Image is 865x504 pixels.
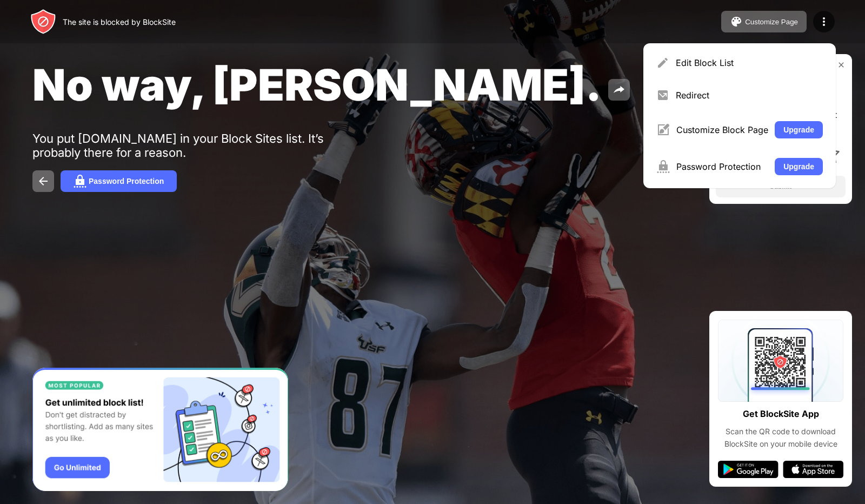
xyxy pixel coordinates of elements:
[32,368,288,492] iframe: Banner
[783,461,843,478] img: app-store.svg
[743,406,819,422] div: Get BlockSite App
[74,175,86,188] img: password.svg
[718,320,843,402] img: qrcode.svg
[676,57,823,68] div: Edit Block List
[63,17,176,26] div: The site is blocked by BlockSite
[37,175,50,188] img: back.svg
[837,61,846,69] img: rate-us-close.svg
[721,11,807,32] button: Customize Page
[730,15,743,28] img: pallet.svg
[613,83,626,96] img: share.svg
[775,121,823,138] button: Upgrade
[656,56,669,69] img: menu-pencil.svg
[775,158,823,175] button: Upgrade
[817,15,830,28] img: menu-icon.svg
[656,123,670,136] img: menu-customize.svg
[676,90,823,101] div: Redirect
[676,161,768,172] div: Password Protection
[30,9,56,35] img: header-logo.svg
[656,89,669,102] img: menu-redirect.svg
[745,18,798,26] div: Customize Page
[676,124,768,135] div: Customize Block Page
[718,461,778,478] img: google-play.svg
[89,177,164,185] div: Password Protection
[32,131,367,160] div: You put [DOMAIN_NAME] in your Block Sites list. It’s probably there for a reason.
[656,160,670,173] img: menu-password.svg
[718,426,843,450] div: Scan the QR code to download BlockSite on your mobile device
[61,170,177,192] button: Password Protection
[32,58,602,111] span: No way, [PERSON_NAME].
